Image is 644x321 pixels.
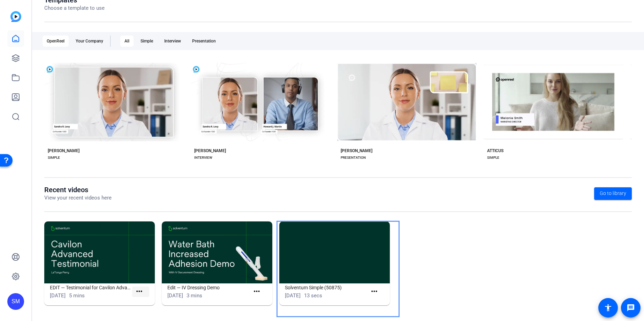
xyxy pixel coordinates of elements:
span: 3 mins [187,292,202,299]
div: [PERSON_NAME] [48,148,79,154]
div: ATTICUS [487,148,503,154]
div: OpenReel [43,36,69,47]
a: Go to library [594,187,632,200]
img: Solventum Simple (50875) [279,221,390,283]
button: more_horiz [250,287,267,297]
h1: Edit — IV Dressing Demo [167,283,250,292]
mat-icon: more_horiz [252,287,261,296]
mat-icon: message [627,304,635,312]
span: 5 mins [69,292,85,299]
div: [PERSON_NAME] [341,148,372,154]
div: SM [7,293,24,310]
mat-icon: more_horiz [135,287,144,296]
div: INTERVIEW [194,155,212,160]
div: [PERSON_NAME] [194,148,226,154]
span: [DATE] [285,292,301,299]
a: Openreel [10,11,21,22]
div: PRESENTATION [341,155,366,160]
mat-icon: more_horiz [370,287,379,296]
span: 13 secs [304,292,322,299]
span: [DATE] [167,292,183,299]
h1: Solventum Simple (50875) [285,283,367,292]
div: SIMPLE [48,155,60,160]
a: accessibility [598,298,618,318]
button: more_horiz [132,287,149,297]
p: View your recent videos here [44,194,112,202]
div: Interview [160,36,185,47]
span: Go to library [600,190,626,197]
div: Your Company [71,36,107,47]
img: blue-gradient.svg [10,11,21,22]
button: more_horiz [367,287,384,297]
img: EDIT — Testimonial for Cavilon Advanced [44,221,155,283]
h1: EDIT — Testimonial for Cavilon Advanced [50,283,132,292]
div: Presentation [188,36,220,47]
p: Choose a template to use [44,4,105,12]
a: message [621,298,641,318]
h1: Recent videos [44,186,112,194]
div: SIMPLE [487,155,499,160]
mat-icon: accessibility [604,304,612,312]
div: All [120,36,134,47]
span: [DATE] [50,292,66,299]
div: Simple [136,36,157,47]
img: Edit — IV Dressing Demo [162,221,272,283]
